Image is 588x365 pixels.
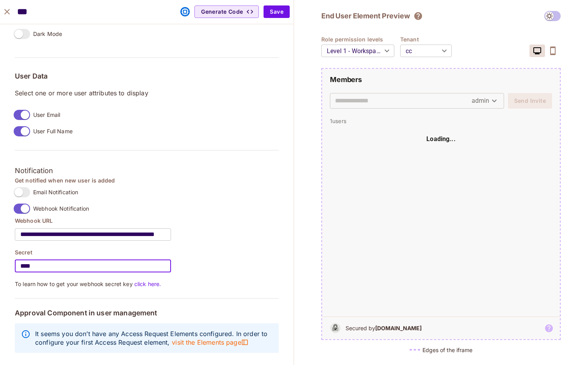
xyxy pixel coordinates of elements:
[33,205,89,212] span: Webhook Notification
[133,281,161,287] a: click here.
[413,11,423,21] svg: The element will only show tenant specific content. No user information will be visible across te...
[15,217,279,224] h4: Webhook URL
[346,324,422,332] h5: Secured by
[172,338,248,347] span: visit the Elements page
[35,329,273,347] p: It seems you don’t have any Access Request Elements configured. In order to configure your first ...
[15,309,279,317] h5: Approval Component in user management
[375,325,422,331] b: [DOMAIN_NAME]
[15,280,279,288] p: To learn how to get your webhook secret key
[33,30,62,38] span: Dark Mode
[15,89,279,97] p: Select one or more user attributes to display
[422,346,472,354] h5: Edges of the iframe
[330,75,552,84] h2: Members
[508,93,552,109] button: Send Invite
[33,127,73,135] span: User Full Name
[330,117,552,125] p: 1 users
[33,111,60,118] span: User Email
[321,40,394,62] div: Level 1 - Workspace Owner
[33,188,78,196] span: Email Notification
[400,36,458,43] h4: Tenant
[194,5,259,18] button: Generate Code
[400,40,452,62] div: cc
[15,72,279,80] h5: User Data
[321,36,400,43] h4: Role permission levels
[15,165,279,177] h3: Notification
[321,11,410,21] h2: End User Element Preview
[15,249,279,256] h4: Secret
[15,177,279,184] h4: Get notified when new user is added
[180,7,190,16] svg: This element was embedded
[264,5,290,18] button: Save
[426,134,456,144] h4: Loading...
[472,95,499,107] div: admin
[328,321,342,335] img: b&w logo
